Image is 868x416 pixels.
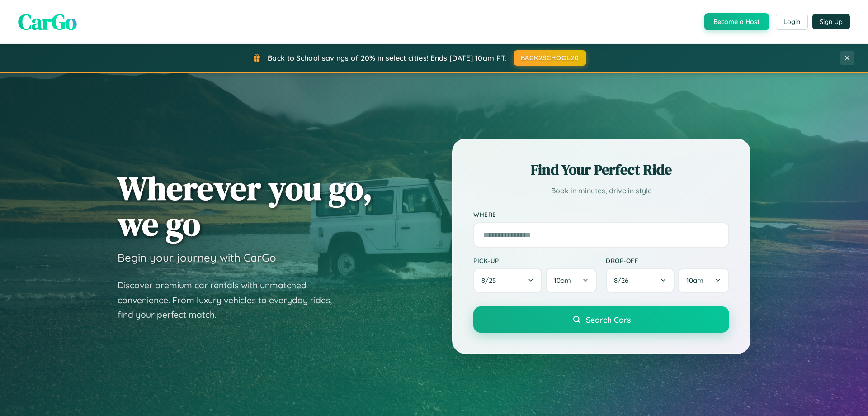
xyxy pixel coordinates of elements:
span: 8 / 26 [614,276,633,285]
button: 8/26 [606,268,675,293]
h3: Begin your journey with CarGo [118,251,276,264]
button: 10am [678,268,729,293]
h2: Find Your Perfect Ride [473,160,729,180]
h1: Wherever you go, we go [118,170,373,242]
p: Discover premium car rentals with unmatched convenience. From luxury vehicles to everyday rides, ... [118,278,344,322]
span: 10am [554,276,571,285]
p: Book in minutes, drive in style [473,184,729,197]
span: Search Cars [586,315,631,325]
span: CarGo [18,7,77,37]
button: Login [776,14,808,30]
label: Pick-up [473,257,597,264]
span: 10am [686,276,703,285]
button: BACK2SCHOOL20 [514,50,586,66]
span: 8 / 25 [481,276,500,285]
label: Drop-off [606,257,729,264]
span: Back to School savings of 20% in select cities! Ends [DATE] 10am PT. [268,53,506,62]
button: 8/25 [473,268,542,293]
button: Search Cars [473,306,729,333]
button: Sign Up [812,14,850,29]
button: 10am [546,268,597,293]
button: Become a Host [704,13,769,30]
label: Where [473,211,729,219]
